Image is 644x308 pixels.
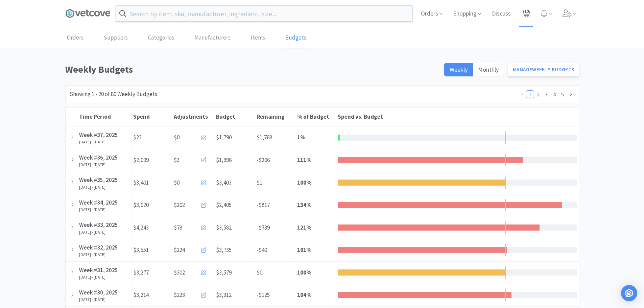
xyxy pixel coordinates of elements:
strong: 100 % [297,269,311,276]
a: Manufacturers [193,28,232,48]
div: Week #32, 2025 [79,243,129,252]
span: $1,790 [216,134,232,141]
a: Categories [146,28,176,48]
span: $3,214 [133,290,149,300]
div: Spend vs. Budget [338,113,577,120]
span: $3,277 [133,268,149,277]
div: Time Period [79,113,130,120]
span: $1,768 [257,134,272,141]
a: 4 [551,91,558,98]
div: [DATE] - [DATE] [79,230,129,235]
span: $3,551 [133,245,149,255]
div: Week #30, 2025 [79,288,129,297]
div: Week #37, 2025 [79,131,129,140]
span: $78 [174,223,182,232]
div: Week #34, 2025 [79,198,129,207]
a: Items [249,28,267,48]
a: 3 [543,91,550,98]
span: $3,735 [216,246,232,254]
div: Spend [133,113,170,120]
div: [DATE] - [DATE] [79,252,129,257]
div: Week #33, 2025 [79,220,129,230]
li: 5 [558,90,567,98]
div: Budget [216,113,253,120]
a: Suppliers [102,28,129,48]
span: -$40 [257,246,267,254]
li: 3 [542,90,550,98]
li: 2 [534,90,542,98]
a: 2 [534,91,542,98]
strong: 101 % [297,246,311,254]
span: -$125 [257,291,270,299]
div: Remaining [257,113,294,120]
div: Showing 1 - 20 of 89 Weekly Budgets [70,90,157,99]
div: Week #31, 2025 [79,266,129,275]
strong: 100 % [297,179,311,186]
div: [DATE] - [DATE] [79,207,129,212]
span: $302 [174,268,185,277]
a: 1 [526,91,534,98]
strong: 111 % [297,156,311,164]
span: Weekly [450,66,468,73]
a: 5 [559,91,566,98]
span: $22 [133,133,142,142]
span: $3 [174,156,180,165]
strong: 121 % [297,224,311,231]
span: $3,579 [216,269,232,276]
span: $1 [257,179,262,186]
span: Adjustments [174,113,208,120]
strong: 134 % [297,201,311,209]
input: Search by item, sku, manufacturer, ingredient, size... [116,6,412,21]
span: $3,582 [216,224,232,231]
span: $3,312 [216,291,232,299]
a: Budgets [284,28,308,48]
strong: 1 % [297,134,305,141]
span: -$739 [257,224,270,231]
h1: Weekly Budgets [65,62,440,77]
div: Week #35, 2025 [79,175,129,185]
span: -$206 [257,156,270,164]
div: [DATE] - [DATE] [79,185,129,190]
span: $224 [174,245,185,255]
span: $1,896 [216,156,232,164]
a: ManageWeekly Budgets [508,63,579,76]
span: $2,405 [216,201,232,209]
span: -$817 [257,201,270,209]
div: Open Intercom Messenger [621,285,637,301]
span: $0 [174,178,180,187]
span: $0 [174,133,180,142]
span: Monthly [478,66,499,73]
span: $4,243 [133,223,149,232]
li: Previous Page [518,90,526,98]
div: % of Budget [297,113,334,120]
a: Discuss [489,11,514,17]
div: Week #36, 2025 [79,153,129,162]
li: Next Page [567,90,575,98]
span: $3,020 [133,200,149,210]
span: $223 [174,290,185,300]
span: $2,099 [133,156,149,165]
span: $3,401 [133,178,149,187]
strong: 104 % [297,291,311,299]
div: [DATE] - [DATE] [79,140,129,144]
li: 1 [526,90,534,98]
a: 12 [519,11,533,18]
i: icon: right [569,93,573,97]
li: 4 [550,90,558,98]
span: $0 [257,269,262,276]
div: [DATE] - [DATE] [79,275,129,280]
a: Orders [65,28,85,48]
span: $3,403 [216,179,232,186]
span: $202 [174,200,185,210]
i: icon: left [520,93,524,97]
div: [DATE] - [DATE] [79,297,129,302]
div: [DATE] - [DATE] [79,162,129,167]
